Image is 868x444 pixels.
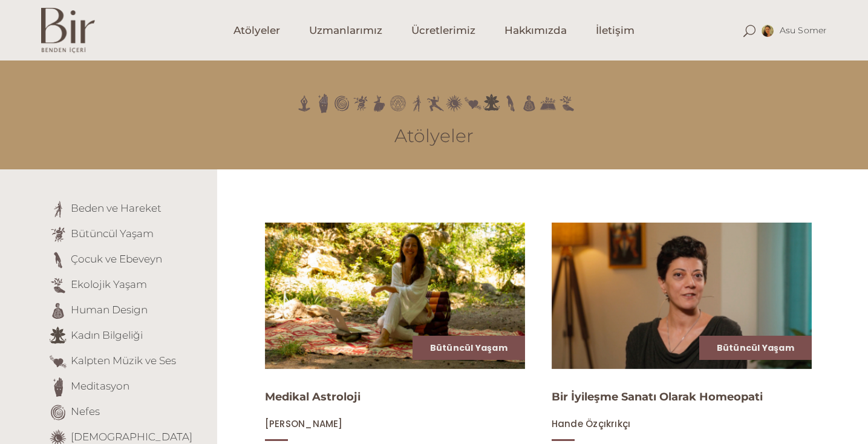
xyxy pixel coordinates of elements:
[265,418,343,429] a: [PERSON_NAME]
[71,253,162,265] a: Çocuk ve Ebeveyn
[265,390,361,403] a: Medikal Astroloji
[71,227,154,240] a: Bütüncül Yaşam
[552,418,631,429] a: Hande Özçıkrıkçı
[552,390,763,403] a: Bir İyileşme Sanatı Olarak Homeopati
[780,25,827,36] span: Asu Somer
[504,24,567,38] span: Hakkımızda
[265,417,343,430] span: [PERSON_NAME]
[596,24,635,38] span: İletişim
[71,304,148,316] a: Human Design
[309,24,382,38] span: Uzmanlarımız
[71,202,162,214] a: Beden ve Hareket
[717,342,794,354] a: Bütüncül Yaşam
[71,405,100,417] a: Nefes
[71,329,143,341] a: Kadın Bilgeliği
[430,342,507,354] a: Bütüncül Yaşam
[762,25,774,37] img: asuprofil-100x100.jpg
[552,417,631,430] span: Hande Özçıkrıkçı
[71,380,129,392] a: Meditasyon
[233,24,280,38] span: Atölyeler
[411,24,475,38] span: Ücretlerimiz
[71,278,147,290] a: Ekolojik Yaşam
[71,354,176,367] a: Kalpten Müzik ve Ses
